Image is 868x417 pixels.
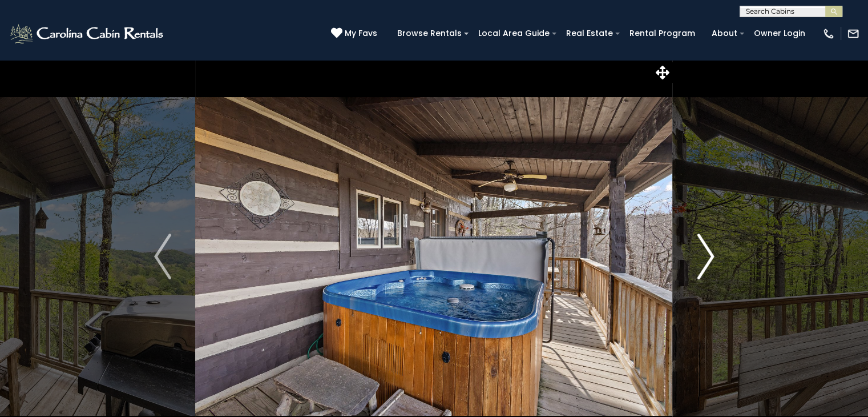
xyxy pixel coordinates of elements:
img: phone-regular-white.png [822,27,835,40]
a: Browse Rentals [391,25,467,42]
a: About [706,25,743,42]
a: Local Area Guide [473,25,555,42]
a: Real Estate [560,25,619,42]
img: arrow [154,234,171,279]
a: Owner Login [748,25,811,42]
span: My Favs [345,27,377,39]
img: mail-regular-white.png [847,27,859,40]
img: White-1-2.png [9,22,167,45]
a: My Favs [331,27,380,40]
img: arrow [697,234,714,279]
a: Rental Program [624,25,701,42]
